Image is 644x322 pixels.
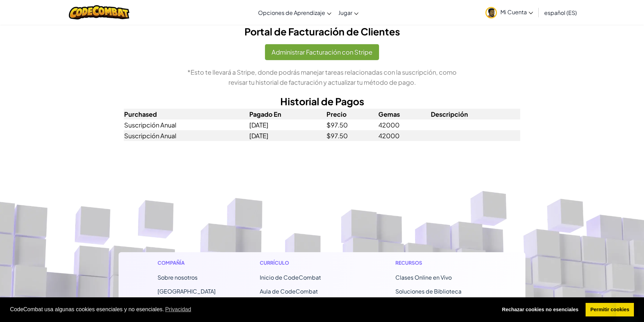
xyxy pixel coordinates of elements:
[482,1,537,23] a: Mi Cuenta
[124,130,249,141] td: Suscripción Anual
[338,9,352,16] span: Jugar
[395,259,487,266] h1: Recursos
[378,130,430,141] td: 42000
[158,274,198,281] a: Sobre nosotros
[249,130,326,141] td: [DATE]
[249,119,326,130] td: [DATE]
[430,109,520,119] th: Descripción
[164,304,192,315] a: learn more about cookies
[158,259,216,266] h1: Compañía
[124,67,520,87] p: *Esto te llevará a Stripe, donde podrás manejar tareas relacionadas con la suscripción, como revi...
[260,274,321,281] span: Inicio de CodeCombat
[616,294,638,316] iframe: Botón para iniciar la ventana de mensajería
[378,119,430,130] td: 42000
[326,119,378,130] td: $97.50
[124,109,249,119] th: Purchased
[326,109,378,119] th: Precio
[69,5,130,19] img: CodeCombat logo
[335,3,362,22] a: Jugar
[158,288,216,295] a: [GEOGRAPHIC_DATA]
[497,303,583,317] a: deny cookies
[124,119,249,130] td: Suscripción Anual
[265,44,379,60] button: Administrar Facturación con Stripe
[395,274,452,281] a: Clases Online en Vivo
[260,259,351,266] h1: Currículo
[124,24,520,39] h2: Portal de Facturación de Clientes
[378,109,430,119] th: Gemas
[541,3,580,22] a: español (ES)
[395,288,461,295] a: Soluciones de Biblioteca
[326,130,378,141] td: $97.50
[258,9,325,16] span: Opciones de Aprendizaje
[500,8,533,16] span: Mi Cuenta
[124,94,520,109] h2: Historial de Pagos
[255,3,335,22] a: Opciones de Aprendizaje
[544,9,577,16] span: español (ES)
[485,7,497,18] img: avatar
[586,303,634,317] a: allow cookies
[249,109,326,119] th: Pagado En
[10,304,492,315] span: CodeCombat usa algunas cookies esenciales y no esenciales.
[260,288,318,295] a: Aula de CodeCombat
